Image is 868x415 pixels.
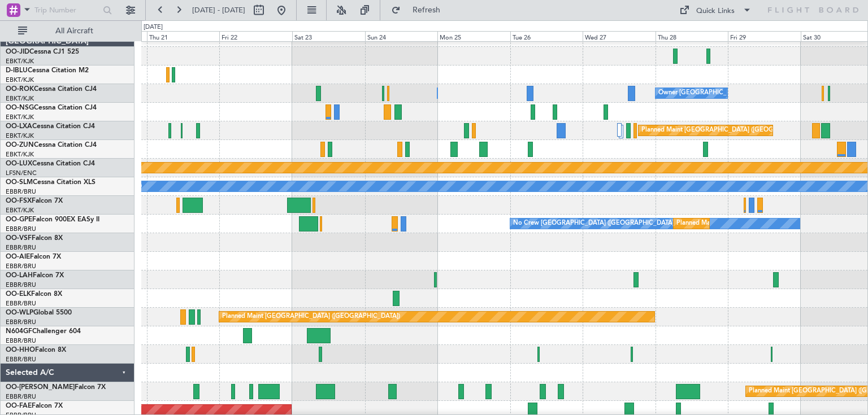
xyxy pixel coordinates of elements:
div: Fri 22 [219,31,292,41]
span: OO-ELK [6,291,31,298]
a: EBKT/KJK [6,113,34,121]
a: N604GFChallenger 604 [6,328,81,335]
a: EBKT/KJK [6,76,34,84]
div: Sat 23 [292,31,365,41]
div: Tue 26 [510,31,583,41]
a: OO-SLMCessna Citation XLS [6,179,96,186]
span: OO-NSG [6,104,34,111]
span: [DATE] - [DATE] [192,5,245,15]
a: EBBR/BRU [6,225,36,233]
a: EBBR/BRU [6,262,36,270]
span: OO-GPE [6,216,32,223]
span: OO-FSX [6,198,32,204]
a: OO-GPEFalcon 900EX EASy II [6,216,99,223]
div: Quick Links [696,6,735,17]
a: EBKT/KJK [6,132,34,140]
a: EBBR/BRU [6,243,36,252]
div: Owner [GEOGRAPHIC_DATA]-[GEOGRAPHIC_DATA] [658,85,811,102]
span: OO-LAH [6,272,33,279]
span: OO-LUX [6,160,32,167]
div: Planned Maint [GEOGRAPHIC_DATA] ([GEOGRAPHIC_DATA]) [222,308,400,325]
a: EBBR/BRU [6,318,36,326]
a: LFSN/ENC [6,169,37,177]
a: OO-ZUNCessna Citation CJ4 [6,142,97,148]
a: OO-LUXCessna Citation CJ4 [6,160,95,167]
span: OO-[PERSON_NAME] [6,384,75,391]
a: EBBR/BRU [6,337,36,345]
button: Quick Links [674,1,757,19]
a: OO-JIDCessna CJ1 525 [6,49,79,55]
a: OO-[PERSON_NAME]Falcon 7X [6,384,106,391]
span: OO-HHO [6,347,35,353]
div: Planned Maint [GEOGRAPHIC_DATA] ([GEOGRAPHIC_DATA] National) [641,122,846,139]
div: No Crew [GEOGRAPHIC_DATA] ([GEOGRAPHIC_DATA] National) [513,215,702,232]
a: OO-NSGCessna Citation CJ4 [6,104,97,111]
a: EBBR/BRU [6,299,36,308]
button: Refresh [386,1,454,19]
span: D-IBLU [6,67,28,74]
span: Refresh [403,6,450,14]
a: EBKT/KJK [6,150,34,159]
a: OO-LAHFalcon 7X [6,272,64,279]
span: OO-FAE [6,403,32,409]
a: OO-VSFFalcon 8X [6,235,63,242]
a: EBKT/KJK [6,57,34,65]
a: OO-FSXFalcon 7X [6,198,63,204]
a: OO-ELKFalcon 8X [6,291,62,298]
div: Thu 21 [147,31,220,41]
span: OO-SLM [6,179,33,186]
a: D-IBLUCessna Citation M2 [6,67,89,74]
span: OO-LXA [6,123,32,130]
span: All Aircraft [29,27,119,35]
input: Trip Number [34,2,99,19]
span: OO-VSF [6,235,32,242]
a: OO-HHOFalcon 8X [6,347,66,353]
span: N604GF [6,328,32,335]
span: OO-ZUN [6,142,34,148]
div: Thu 28 [656,31,728,41]
a: OO-ROKCessna Citation CJ4 [6,86,97,93]
div: Fri 29 [728,31,801,41]
a: EBBR/BRU [6,187,36,196]
div: Sun 24 [365,31,438,41]
span: OO-ROK [6,86,34,93]
a: OO-LXACessna Citation CJ4 [6,123,95,130]
div: Wed 27 [583,31,656,41]
button: All Aircraft [12,22,123,40]
a: OO-WLPGlobal 5500 [6,309,72,316]
a: OO-FAEFalcon 7X [6,403,63,409]
div: Mon 25 [437,31,510,41]
a: OO-AIEFalcon 7X [6,254,61,260]
span: OO-JID [6,49,29,55]
a: EBKT/KJK [6,94,34,103]
a: EBBR/BRU [6,355,36,364]
div: [DATE] [144,23,163,32]
span: OO-WLP [6,309,33,316]
a: EBBR/BRU [6,392,36,401]
span: OO-AIE [6,254,30,260]
a: EBKT/KJK [6,206,34,215]
a: EBBR/BRU [6,281,36,289]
